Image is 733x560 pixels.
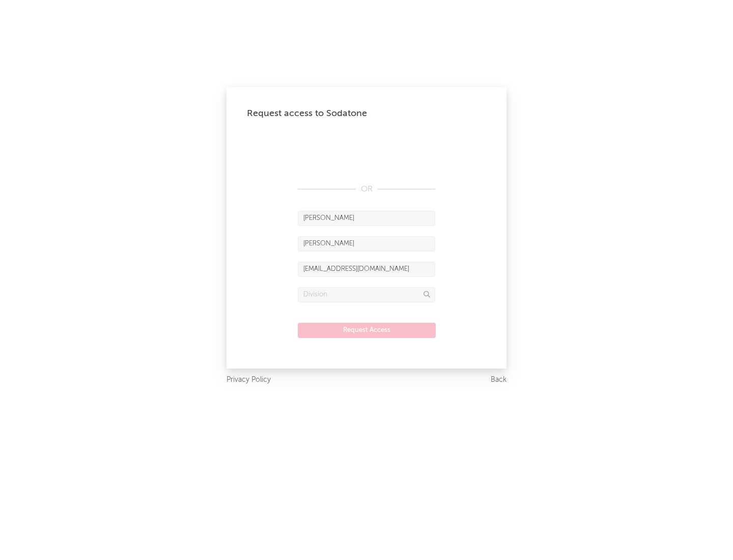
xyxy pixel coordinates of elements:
input: Email [298,262,435,277]
a: Privacy Policy [227,374,271,386]
input: Division [298,287,435,302]
div: OR [298,183,435,195]
button: Request Access [298,323,436,338]
a: Back [491,374,506,386]
div: Request access to Sodatone [247,107,486,120]
input: Last Name [298,236,435,251]
input: First Name [298,211,435,226]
